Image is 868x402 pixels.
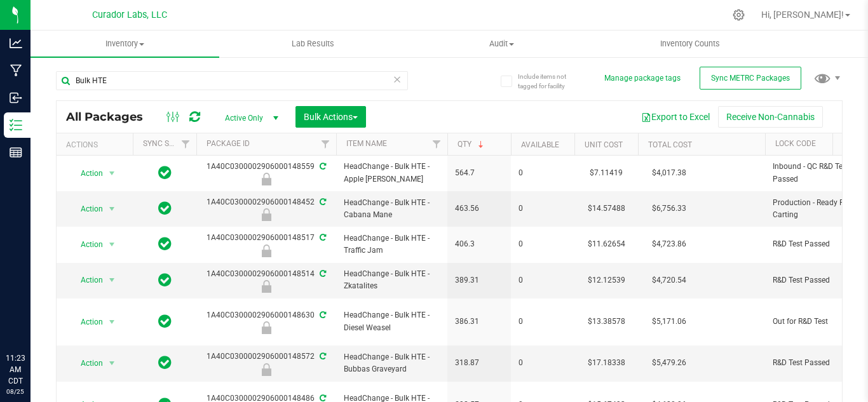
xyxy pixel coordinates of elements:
[407,30,596,57] a: Audit
[775,139,816,148] a: Lock Code
[194,208,338,221] div: Production - Ready For Carting
[69,271,104,289] span: Action
[646,312,693,331] span: $5,171.06
[455,238,503,250] span: 406.3
[194,363,338,376] div: R&D Test Passed
[344,161,440,185] span: HeadChange - Bulk HTE - Apple [PERSON_NAME]
[344,351,440,375] span: HeadChange - Bulk HTE - Bubbas Graveyard
[194,351,338,375] div: 1A40C0300002906000148572
[318,198,326,206] span: Sync from Compliance System
[604,73,681,84] button: Manage package tags
[104,164,120,182] span: select
[194,268,338,293] div: 1A40C0300002906000148514
[574,191,638,227] td: $14.57488
[643,38,737,50] span: Inventory Counts
[275,38,351,50] span: Lab Results
[646,354,693,372] span: $5,479.26
[10,119,22,131] inline-svg: Inventory
[761,10,844,20] span: Hi, [PERSON_NAME]!
[574,345,638,381] td: $17.18338
[37,298,53,314] iframe: Resource center unread badge
[104,200,120,218] span: select
[773,238,853,250] span: R&D Test Passed
[633,106,718,128] button: Export to Excel
[455,274,503,286] span: 389.31
[31,30,219,57] a: Inventory
[346,139,387,148] a: Item Name
[158,235,172,253] span: In Sync
[194,232,338,257] div: 1A40C0300002906000148517
[773,357,853,369] span: R&D Test Passed
[318,233,326,242] span: Sync from Compliance System
[519,316,567,328] span: 0
[318,352,326,361] span: Sync from Compliance System
[194,245,338,257] div: R&D Test Passed
[574,156,638,191] td: $7.11419
[315,133,336,155] a: Filter
[646,199,693,218] span: $6,756.33
[773,274,853,286] span: R&D Test Passed
[194,173,338,185] div: Inbound - QC R&D Test Passed
[318,311,326,319] span: Sync from Compliance System
[194,161,338,185] div: 1A40C0300002906000148559
[207,139,250,148] a: Package ID
[458,140,486,149] a: Qty
[408,38,595,50] span: Audit
[344,268,440,292] span: HeadChange - Bulk HTE - Zkatalites
[158,354,172,372] span: In Sync
[344,197,440,221] span: HeadChange - Bulk HTE - Cabana Mane
[69,236,104,253] span: Action
[646,271,693,290] span: $4,720.54
[10,37,22,50] inline-svg: Analytics
[574,227,638,262] td: $11.62654
[344,232,440,257] span: HeadChange - Bulk HTE - Traffic Jam
[585,140,623,149] a: Unit Cost
[143,139,192,148] a: Sync Status
[574,263,638,298] td: $12.12539
[10,146,22,159] inline-svg: Reports
[104,313,120,331] span: select
[10,64,22,77] inline-svg: Manufacturing
[318,269,326,278] span: Sync from Compliance System
[158,199,172,217] span: In Sync
[104,271,120,289] span: select
[158,312,172,330] span: In Sync
[426,133,447,155] a: Filter
[455,316,503,328] span: 386.31
[194,309,338,334] div: 1A40C0300002906000148630
[344,309,440,333] span: HeadChange - Bulk HTE - Diesel Weasel
[69,313,104,331] span: Action
[69,354,104,372] span: Action
[295,106,366,128] button: Bulk Actions
[518,72,581,91] span: Include items not tagged for facility
[648,140,692,149] a: Total Cost
[31,38,219,50] span: Inventory
[56,71,408,90] input: Search Package ID, Item Name, SKU, Lot or Part Number...
[318,162,326,171] span: Sync from Compliance System
[6,352,25,387] p: 11:23 AM CDT
[175,133,196,155] a: Filter
[711,74,790,83] span: Sync METRC Packages
[773,316,853,328] span: Out for R&D Test
[596,30,785,57] a: Inventory Counts
[66,140,128,149] div: Actions
[69,164,104,182] span: Action
[519,238,567,250] span: 0
[700,67,801,90] button: Sync METRC Packages
[773,197,853,221] span: Production - Ready For Carting
[194,321,338,334] div: Out for R&D Test
[66,110,156,124] span: All Packages
[455,167,503,179] span: 564.7
[6,387,25,396] p: 08/25
[92,10,167,20] span: Curador Labs, LLC
[194,280,338,293] div: R&D Test Passed
[646,235,693,253] span: $4,723.86
[219,30,408,57] a: Lab Results
[10,91,22,104] inline-svg: Inbound
[158,271,172,289] span: In Sync
[13,300,51,338] iframe: Resource center
[519,203,567,215] span: 0
[646,164,693,182] span: $4,017.38
[158,164,172,182] span: In Sync
[773,161,853,185] span: Inbound - QC R&D Test Passed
